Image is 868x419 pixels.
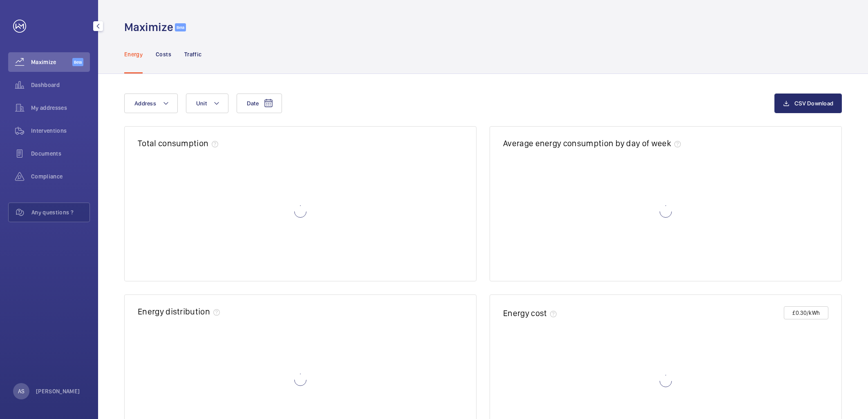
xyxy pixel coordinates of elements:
button: Date [237,94,282,113]
h2: Energy distribution [138,306,210,316]
span: Address [134,100,156,107]
span: Compliance [31,172,90,181]
span: Beta [72,58,83,66]
h2: Total consumption [138,138,208,148]
span: Unit [196,100,207,107]
span: Documents [31,149,90,158]
span: My addresses [31,104,90,112]
h2: Average energy consumption by day of week [503,138,671,148]
span: Interventions [31,127,90,135]
span: Any questions ? [31,208,89,216]
h2: Energy cost [503,308,547,318]
p: Costs [156,50,171,58]
p: AS [18,387,25,395]
span: CSV Download [794,100,833,107]
button: £0.30/kWh [784,306,828,319]
span: Date [247,100,259,107]
p: [PERSON_NAME] [36,387,80,395]
button: CSV Download [774,94,842,113]
p: Traffic [184,50,201,58]
button: Unit [186,94,228,113]
h1: Maximize [124,20,173,35]
span: Beta [175,23,186,31]
span: Dashboard [31,81,90,89]
span: Maximize [31,58,72,66]
p: Energy [124,50,143,58]
button: Address [124,94,178,113]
